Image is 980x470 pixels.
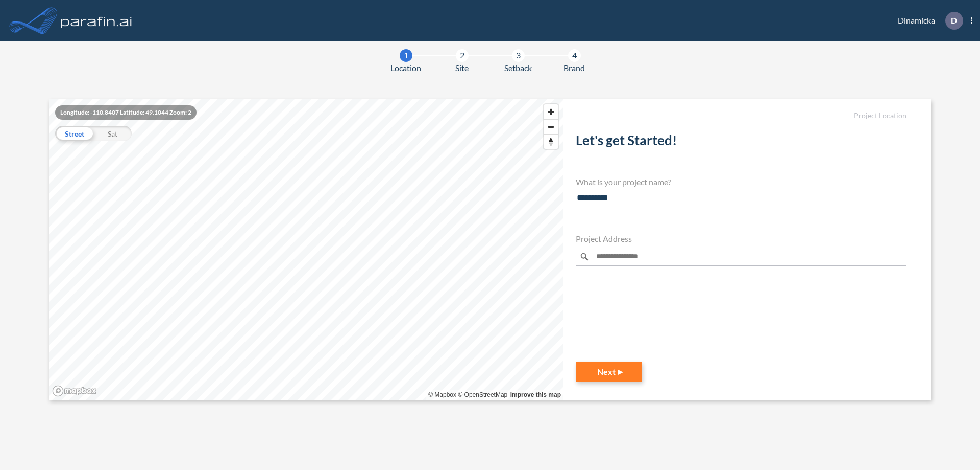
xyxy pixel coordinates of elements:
a: Mapbox [428,391,456,398]
span: Reset bearing to north [544,135,558,149]
a: Improve this map [510,391,561,398]
button: Zoom out [544,119,558,134]
span: Zoom out [544,120,558,134]
button: Zoom in [544,104,558,119]
a: Mapbox homepage [52,385,97,397]
div: 3 [512,49,525,62]
p: D [951,16,957,25]
h4: Project Address [576,234,906,243]
button: Next [576,362,642,382]
div: Sat [93,126,132,141]
div: Longitude: -110.8407 Latitude: 49.1044 Zoom: 2 [55,105,197,120]
div: 1 [400,49,412,62]
div: 4 [568,49,581,62]
h2: Let's get Started! [576,132,906,152]
span: Site [455,62,469,74]
div: 2 [456,49,469,62]
span: Brand [563,62,585,74]
canvas: Map [49,99,563,400]
span: Setback [504,62,532,74]
h5: Project Location [576,111,906,120]
button: Reset bearing to north [544,134,558,149]
div: Street [55,126,93,141]
span: Location [390,62,421,74]
a: OpenStreetMap [458,391,507,398]
h4: What is your project name? [576,177,906,187]
input: Enter a location [576,248,906,266]
div: Dinamicka [883,12,972,30]
img: logo [59,10,134,31]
